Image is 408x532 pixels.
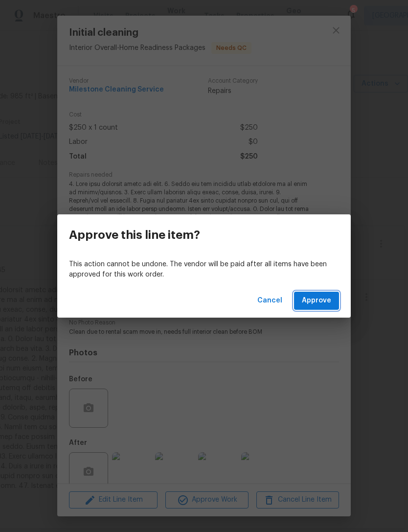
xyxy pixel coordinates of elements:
span: Approve [302,295,331,307]
button: Cancel [253,292,286,310]
button: Approve [294,292,339,310]
h3: Approve this line item? [69,228,200,242]
p: This action cannot be undone. The vendor will be paid after all items have been approved for this... [69,259,339,280]
span: Cancel [257,295,282,307]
